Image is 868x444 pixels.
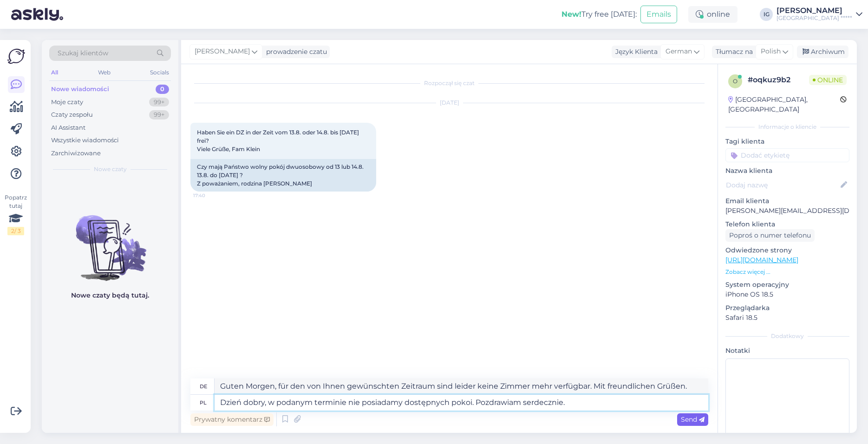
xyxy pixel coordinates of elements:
button: Emails [640,6,677,23]
div: 0 [156,85,169,94]
div: Dodatkowy [725,332,849,340]
div: 99+ [149,98,169,107]
p: Przeglądarka [725,303,849,313]
span: Szukaj klientów [58,48,108,58]
p: Nowe czaty będą tutaj. [71,291,149,300]
div: Nowe wiadomości [51,85,109,94]
p: [PERSON_NAME][EMAIL_ADDRESS][DOMAIN_NAME] [725,206,849,216]
p: Notatki [725,346,849,356]
div: Tłumacz na [712,47,753,57]
div: Try free [DATE]: [561,9,637,20]
div: Wszystkie wiadomości [51,136,119,145]
span: Haben Sie ein DZ in der Zeit vom 13.8. oder 14.8. bis [DATE] frei? Viele Grüße, Fam Klein [197,129,360,152]
span: o [733,78,737,85]
a: [URL][DOMAIN_NAME] [725,256,798,264]
input: Dodać etykietę [725,148,849,162]
div: 2 / 3 [7,227,24,235]
div: [GEOGRAPHIC_DATA], [GEOGRAPHIC_DATA] [728,95,840,114]
span: Nowe czaty [94,165,127,173]
div: Czy mają Państwo wolny pokój dwuosobowy od 13 lub 14.8. 13.8. do [DATE] ? Z poważaniem, rodzina [... [190,159,376,192]
div: Poproś o numer telefonu [725,229,815,242]
div: Prywatny komentarz [190,413,274,426]
input: Dodaj nazwę [726,180,839,190]
div: Moje czaty [51,98,83,107]
span: Polish [761,46,781,57]
div: prowadzenie czatu [262,47,327,57]
div: Zarchiwizowane [51,149,101,158]
div: [PERSON_NAME] [777,7,852,14]
span: Online [809,75,847,85]
p: Telefon klienta [725,219,849,229]
span: Send [681,415,705,424]
div: 99+ [149,110,169,119]
div: [DATE] [190,99,708,107]
div: Informacje o kliencie [725,123,849,131]
div: IG [760,8,773,21]
p: System operacyjny [725,280,849,290]
a: [PERSON_NAME][GEOGRAPHIC_DATA] ***** [777,7,862,22]
div: Socials [148,66,171,79]
p: Nazwa klienta [725,166,849,176]
div: # oqkuz9b2 [748,74,809,86]
div: pl [200,395,207,411]
span: German [666,46,692,57]
div: Rozpoczął się czat [190,79,708,87]
div: de [200,378,207,394]
div: Popatrz tutaj [7,193,24,235]
div: All [49,66,60,79]
img: Askly Logo [7,47,25,65]
div: AI Assistant [51,123,85,133]
span: [PERSON_NAME] [195,46,250,57]
div: Web [96,66,112,79]
p: Email klienta [725,196,849,206]
p: iPhone OS 18.5 [725,290,849,299]
span: 17:40 [193,192,228,199]
p: Safari 18.5 [725,313,849,323]
div: Czaty zespołu [51,110,93,119]
textarea: Dzień dobry, w podanym terminie nie posiadamy dostępnych pokoi. Pozdrawiam serdecznie. [215,395,708,411]
p: Tagi klienta [725,137,849,146]
div: Archiwum [797,46,848,58]
div: Język Klienta [612,47,658,57]
img: No chats [42,199,178,282]
div: online [688,6,737,23]
b: New! [561,10,581,19]
p: Odwiedzone strony [725,245,849,255]
p: Zobacz więcej ... [725,268,849,276]
textarea: Guten Morgen, für den von Ihnen gewünschten Zeitraum sind leider keine Zimmer mehr verfügbar. Mit... [215,378,708,394]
